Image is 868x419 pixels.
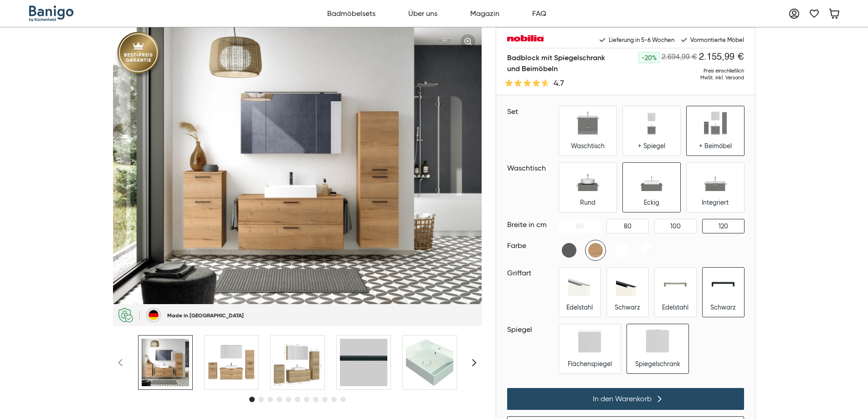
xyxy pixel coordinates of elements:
[208,339,255,386] img: Banigo Badblock mit Spiegelschrank und Beimöbeln 1
[274,339,321,386] img: Banigo Badblock mit Spiegelschrank und Beimöbeln 2
[616,273,639,296] img: Schwarz
[554,78,564,88] div: 4.7
[507,240,555,251] div: Farbe
[640,168,663,191] img: Eckig
[638,240,658,260] img: Alpinweiß Hochglanz
[605,67,744,81] div: Preis einschließlich MwSt. inkl. Versand
[680,35,744,44] li: Vormontierte Möbel
[670,222,681,230] div: 100
[507,52,605,74] h1: Badblock mit Spiegelschrank und Beimöbeln
[593,394,652,403] span: In den Warenkorb
[638,142,665,150] div: + Spiegel
[624,222,632,230] div: 80
[662,54,697,61] span: 2.694,99 €
[507,106,555,117] div: Set
[615,303,640,311] div: Schwarz
[507,78,605,88] a: 4.7
[507,388,744,410] button: In den Warenkorb
[785,5,803,23] a: Mein Account
[805,5,823,23] a: Merkliste
[527,4,551,24] a: FAQ
[146,308,161,322] img: Made in Germany
[578,330,601,352] img: Flächenspiegel
[118,308,133,322] img: SSL - Verschlüsselt
[580,198,596,207] div: Rund
[662,303,688,311] div: Edelstahl
[640,112,663,134] img: + Spiegel
[340,339,387,386] img: Banigo Badblock mit Spiegelschrank und Beimöbeln 3
[113,27,482,304] img: Badblock mit Spiegelschrank und Beimöbeln
[699,52,744,63] h2: 2.155,99 €
[406,339,453,386] img: Banigo Badblock mit Spiegelschrank und Beimöbeln 4
[576,168,599,191] img: Rund
[465,4,504,24] a: Magazin
[704,112,727,134] img: + Beimöbel
[142,339,189,386] img: Banigo Badblock mit Spiegelschrank und Beimöbeln 0
[507,219,555,230] div: Breite in cm
[664,273,687,296] img: Edelstahl
[568,360,612,368] div: Flächenspiegel
[612,240,632,260] img: Alpinweiß supermatt
[507,268,555,279] div: Griffart
[507,324,555,335] div: Spiegel
[825,5,843,23] a: Warenkorb
[568,273,591,296] img: Edelstahl
[29,5,75,22] img: Banigo
[507,163,555,174] div: Waschtisch
[507,35,544,44] img: Nobilia Markenlogo
[644,198,659,207] div: Eckig
[635,360,680,368] div: Spiegelschrank
[712,273,734,296] img: Schwarz
[322,4,380,24] a: Badmöbelsets
[571,142,605,150] div: Waschtisch
[167,312,244,319] div: Made in [GEOGRAPHIC_DATA]
[702,198,729,207] div: Integriert
[566,303,593,311] div: Edelstahl
[576,112,599,134] img: Waschtisch
[699,142,732,150] div: + Beimöbel
[586,240,606,260] img: Eiche Sierra
[704,168,727,191] img: Integriert
[646,330,669,352] img: Spiegelschrank
[403,4,442,24] a: Über uns
[559,240,579,260] img: Schiefergrau Hochglanz
[638,52,660,63] div: -20%
[710,303,736,311] div: Schwarz
[598,35,674,44] li: Lieferung in 5-6 Wochen
[719,222,728,230] div: 120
